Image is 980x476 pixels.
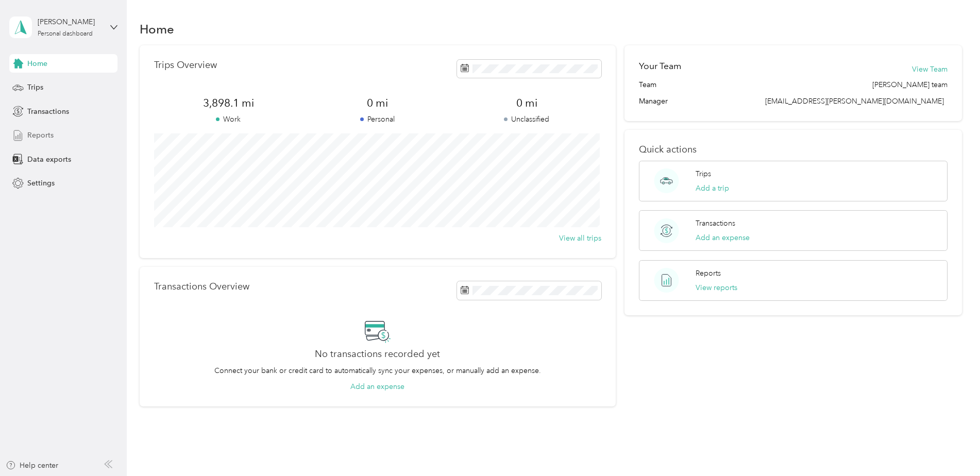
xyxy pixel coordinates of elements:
[639,79,656,90] span: Team
[315,349,440,360] h2: No transactions recorded yet
[27,106,69,117] span: Transactions
[639,60,681,73] h2: Your Team
[452,96,601,110] span: 0 mi
[639,144,948,155] p: Quick actions
[214,365,541,376] p: Connect your bank or credit card to automatically sync your expenses, or manually add an expense.
[27,178,55,189] span: Settings
[452,114,601,125] p: Unclassified
[696,168,711,179] p: Trips
[303,114,452,125] p: Personal
[154,96,303,110] span: 3,898.1 mi
[696,232,750,243] button: Add an expense
[639,96,668,107] span: Manager
[872,79,948,90] span: [PERSON_NAME] team
[912,64,948,75] button: View Team
[27,130,54,141] span: Reports
[140,24,174,35] h1: Home
[350,381,404,392] button: Add an expense
[6,460,58,471] button: Help center
[696,268,721,279] p: Reports
[38,31,93,37] div: Personal dashboard
[27,154,71,165] span: Data exports
[922,418,980,476] iframe: Everlance-gr Chat Button Frame
[38,16,102,27] div: [PERSON_NAME]
[559,233,601,244] button: View all trips
[154,60,217,71] p: Trips Overview
[27,58,47,69] span: Home
[696,218,735,229] p: Transactions
[696,282,737,293] button: View reports
[154,281,249,292] p: Transactions Overview
[303,96,452,110] span: 0 mi
[765,97,944,106] span: [EMAIL_ADDRESS][PERSON_NAME][DOMAIN_NAME]
[696,183,729,194] button: Add a trip
[154,114,303,125] p: Work
[27,82,43,93] span: Trips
